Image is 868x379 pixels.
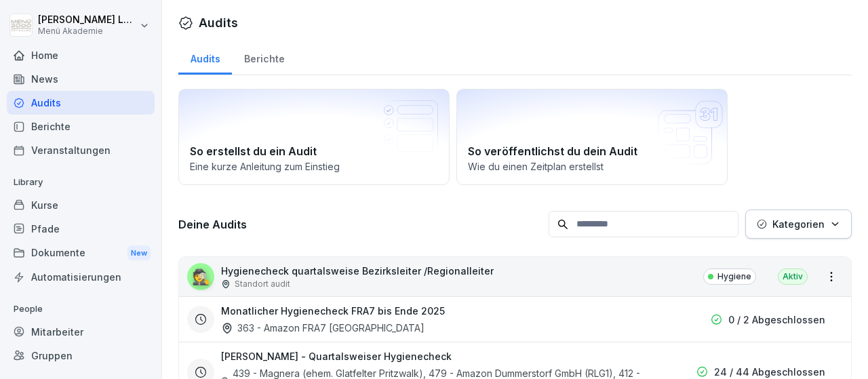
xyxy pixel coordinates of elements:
div: 🕵️ [187,263,214,290]
a: DokumenteNew [7,241,155,266]
h2: So veröffentlichst du dein Audit [468,143,716,159]
div: 363 - Amazon FRA7 [GEOGRAPHIC_DATA] [221,321,425,335]
a: News [7,67,155,91]
p: Standort audit [235,278,290,290]
a: So erstellst du ein AuditEine kurze Anleitung zum Einstieg [178,89,450,185]
div: Dokumente [7,241,155,266]
p: People [7,298,155,320]
h3: [PERSON_NAME] - Quartalsweiser Hygienecheck [221,349,452,363]
h1: Audits [199,14,238,32]
a: Mitarbeiter [7,320,155,344]
a: Gruppen [7,344,155,367]
a: Berichte [7,115,155,138]
p: Hygiene [717,271,751,283]
a: Kurse [7,193,155,217]
a: Audits [7,91,155,115]
a: Berichte [232,40,296,75]
a: Veranstaltungen [7,138,155,162]
p: Eine kurze Anleitung zum Einstieg [190,159,438,174]
p: Hygienecheck quartalsweise Bezirksleiter /Regionalleiter [221,264,494,278]
p: Kategorien [772,217,825,231]
a: Audits [178,40,232,75]
h3: Monatlicher Hygienecheck FRA7 bis Ende 2025 [221,304,445,318]
p: 24 / 44 Abgeschlossen [714,365,825,379]
div: New [127,245,151,261]
p: Wie du einen Zeitplan erstellst [468,159,716,174]
a: Automatisierungen [7,265,155,289]
a: Pfade [7,217,155,241]
p: 0 / 2 Abgeschlossen [728,313,825,327]
p: Menü Akademie [38,26,137,36]
h2: So erstellst du ein Audit [190,143,438,159]
h3: Deine Audits [178,217,542,232]
div: Aktiv [778,268,808,285]
a: So veröffentlichst du dein AuditWie du einen Zeitplan erstellst [456,89,728,185]
p: Library [7,172,155,193]
a: Home [7,43,155,67]
button: Kategorien [745,210,852,239]
p: [PERSON_NAME] Lechler [38,14,137,26]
